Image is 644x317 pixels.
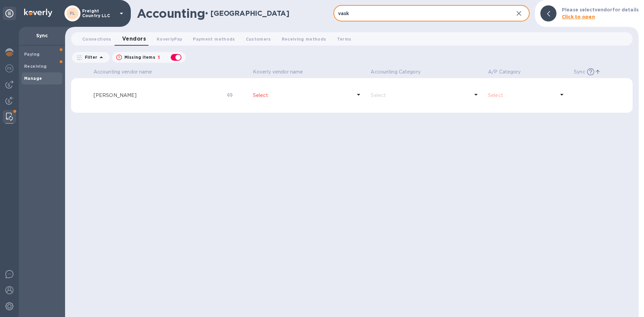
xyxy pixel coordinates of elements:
[24,9,52,17] img: Logo
[253,68,312,75] span: Koverly vendor name
[574,68,585,75] p: Sync
[3,7,16,20] div: Unpin categories
[253,68,303,75] p: Koverly vendor name
[24,64,47,69] b: Receiving
[371,92,469,99] p: Select
[124,54,155,60] p: Missing items
[282,36,326,43] span: Receiving methods
[82,54,97,60] p: Filter
[82,9,116,18] p: Freight Country LLC
[193,36,235,43] span: Payment methods
[94,68,161,75] span: Accounting vendor name
[246,36,271,43] span: Customers
[562,7,639,12] b: Please select vendor for details
[488,68,521,75] p: A/P Category
[94,68,152,75] p: Accounting vendor name
[371,68,421,75] p: Accounting Category
[70,11,75,16] b: FL
[562,14,595,19] b: Click to open
[5,64,13,72] img: Foreign exchange
[371,68,429,75] span: Accounting Category
[488,68,530,75] span: A/P Category
[82,36,111,43] span: Connections
[158,54,160,61] p: 1
[205,9,289,17] h2: • [GEOGRAPHIC_DATA]
[574,68,602,75] span: Sync
[488,92,555,99] p: Select
[337,36,352,43] span: Terms
[137,6,205,20] h1: Accounting
[94,92,222,99] p: [PERSON_NAME]
[24,52,40,57] b: Paying
[24,76,42,81] b: Manage
[112,52,186,63] button: Missing items1
[24,32,60,39] p: Sync
[122,34,146,44] span: Vendors
[253,92,352,99] p: Select
[157,36,182,43] span: KoverlyPay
